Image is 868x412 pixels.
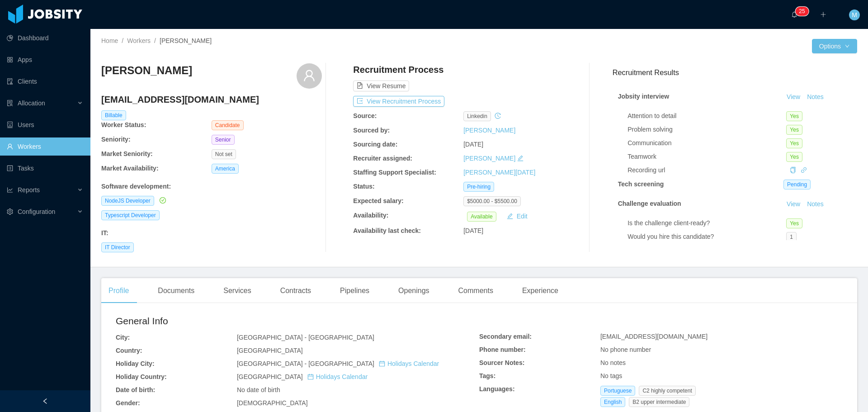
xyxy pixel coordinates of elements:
[101,63,192,78] h3: [PERSON_NAME]
[618,180,664,188] strong: Tech screening
[18,99,45,107] span: Allocation
[7,29,83,47] a: icon: pie-chartDashboard
[18,208,55,215] span: Configuration
[786,111,802,121] span: Yes
[307,373,368,380] a: icon: calendarHolidays Calendar
[237,386,280,393] span: No date of birth
[237,347,303,354] span: [GEOGRAPHIC_DATA]
[101,121,146,128] b: Worker Status:
[212,120,244,130] span: Candidate
[803,199,827,210] button: Notes
[627,152,786,161] div: Teamwork
[783,200,803,208] a: View
[160,197,166,204] i: icon: check-circle
[463,111,491,121] span: linkedin
[479,359,524,366] b: Sourcer Notes:
[18,186,40,194] span: Reports
[116,334,130,341] b: City:
[812,39,857,53] button: Optionsicon: down
[600,359,626,366] span: No notes
[116,347,142,354] b: Country:
[116,314,479,328] h2: General Info
[7,51,83,69] a: icon: appstoreApps
[618,200,681,207] strong: Challenge evaluation
[353,169,436,176] b: Staffing Support Specialist:
[627,166,786,175] div: Recording url
[353,212,388,219] b: Availability:
[7,159,83,177] a: icon: profileTasks
[627,218,786,228] div: Is the challenge client-ready?
[463,227,483,234] span: [DATE]
[353,141,397,148] b: Sourcing date:
[852,9,857,20] span: M
[391,278,437,303] div: Openings
[101,196,154,206] span: NodeJS Developer
[101,93,322,106] h4: [EMAIL_ADDRESS][DOMAIN_NAME]
[116,360,155,367] b: Holiday City:
[790,167,796,173] i: icon: copy
[237,373,368,380] span: [GEOGRAPHIC_DATA]
[463,196,521,206] span: $5000.00 - $5500.00
[463,169,535,176] a: [PERSON_NAME][DATE]
[116,373,167,380] b: Holiday Country:
[273,278,318,303] div: Contracts
[786,152,802,162] span: Yes
[783,93,803,100] a: View
[101,229,108,237] b: IT :
[600,346,651,353] span: No phone number
[463,127,515,134] a: [PERSON_NAME]
[379,360,439,367] a: icon: calendarHolidays Calendar
[212,164,239,174] span: America
[353,183,374,190] b: Status:
[503,211,531,222] button: icon: editEdit
[627,232,786,242] div: Would you hire this candidate?
[463,141,483,148] span: [DATE]
[495,113,501,119] i: icon: history
[786,125,802,135] span: Yes
[353,155,412,162] b: Recruiter assigned:
[101,37,118,44] a: Home
[629,397,689,407] span: B2 upper intermediate
[600,386,635,396] span: Portuguese
[307,374,314,380] i: icon: calendar
[479,372,495,379] b: Tags:
[353,81,409,91] button: icon: file-textView Resume
[333,278,377,303] div: Pipelines
[515,278,566,303] div: Experience
[786,218,802,228] span: Yes
[353,112,377,119] b: Source:
[237,334,374,341] span: [GEOGRAPHIC_DATA] - [GEOGRAPHIC_DATA]
[7,208,13,215] i: icon: setting
[639,386,695,396] span: C2 highly competent
[627,111,786,121] div: Attention to detail
[101,278,136,303] div: Profile
[237,399,308,407] span: [DEMOGRAPHIC_DATA]
[353,82,409,90] a: icon: file-textView Resume
[463,182,494,192] span: Pre-hiring
[7,137,83,156] a: icon: userWorkers
[479,333,532,340] b: Secondary email:
[795,7,808,16] sup: 25
[7,100,13,106] i: icon: solution
[379,360,385,367] i: icon: calendar
[791,11,797,18] i: icon: bell
[154,37,156,44] span: /
[216,278,258,303] div: Services
[237,360,439,367] span: [GEOGRAPHIC_DATA] - [GEOGRAPHIC_DATA]
[101,165,159,172] b: Market Availability:
[101,210,160,220] span: Typescript Developer
[618,93,670,100] strong: Jobsity interview
[116,399,140,407] b: Gender:
[802,7,805,16] p: 5
[212,149,236,159] span: Not set
[600,333,708,340] span: [EMAIL_ADDRESS][DOMAIN_NAME]
[600,371,843,381] div: No tags
[801,167,807,173] i: icon: link
[353,227,421,234] b: Availability last check:
[627,125,786,134] div: Problem solving
[786,138,802,148] span: Yes
[799,7,802,16] p: 2
[790,166,796,175] div: Copy
[7,187,13,193] i: icon: line-chart
[479,346,526,353] b: Phone number:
